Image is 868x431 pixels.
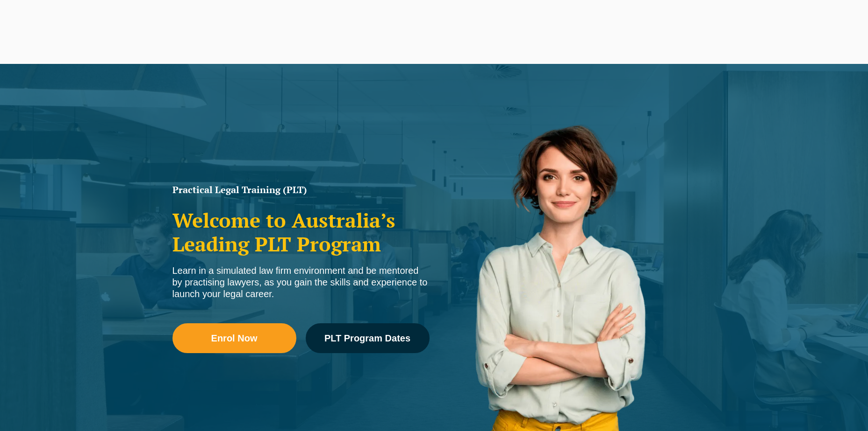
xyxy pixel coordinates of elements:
h1: Practical Legal Training (PLT) [172,185,430,195]
a: PLT Program Dates [306,323,430,353]
div: Learn in a simulated law firm environment and be mentored by practising lawyers, as you gain the ... [172,265,430,300]
span: PLT Program Dates [324,334,410,343]
span: Enrol Now [211,334,258,343]
h2: Welcome to Australia’s Leading PLT Program [172,209,430,256]
a: Enrol Now [172,323,296,353]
